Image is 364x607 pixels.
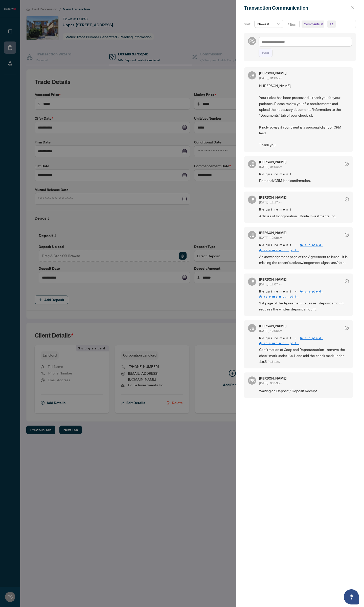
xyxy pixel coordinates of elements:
[259,242,349,253] span: Requirement -
[304,22,320,27] span: Comments
[244,21,252,27] p: Sort:
[330,22,334,27] div: +1
[259,381,282,385] span: [DATE], 03:53pm
[259,254,349,266] span: Acknowledgement page of the Agreement to lease - it is missing the tenant's acknowledgement signa...
[257,20,280,28] span: Newest
[259,207,349,212] span: Requirement
[259,278,286,281] h5: [PERSON_NAME]
[250,325,255,332] span: JB
[250,72,255,79] span: JB
[351,6,354,10] span: close
[287,22,297,27] p: Filter:
[250,160,255,168] span: JB
[259,336,349,346] span: Requirement -
[259,83,349,148] span: Hi [PERSON_NAME], Your ticket has been processed—thank you for your patience. Please review your ...
[345,197,349,201] span: check-circle
[259,243,323,252] a: Accepted Agreement.pdf
[259,376,286,380] h5: [PERSON_NAME]
[259,178,349,183] span: Personal/CRM lead confirmation.
[259,329,282,333] span: [DATE], 12:06pm
[345,162,349,166] span: check-circle
[345,279,349,283] span: check-circle
[259,236,282,240] span: [DATE], 12:08pm
[345,326,349,330] span: check-circle
[259,76,282,80] span: [DATE], 01:05pm
[345,233,349,237] span: check-circle
[259,165,282,169] span: [DATE], 01:04pm
[259,196,286,199] h5: [PERSON_NAME]
[259,160,286,164] h5: [PERSON_NAME]
[344,589,359,604] button: Open asap
[259,172,349,177] span: Requirement
[259,231,286,235] h5: [PERSON_NAME]
[259,324,286,328] h5: [PERSON_NAME]
[259,71,286,75] h5: [PERSON_NAME]
[259,388,349,394] span: Waiting on Deposit / Deposit Receipt
[259,347,349,364] span: Confirmation of Coop and Representation - remove the check mark under 1.a.1 and add the check mar...
[259,300,349,312] span: 1st page of the Agreement to Lease - deposit amount requires the written deposit amount.
[250,278,255,285] span: JB
[321,23,323,25] span: close
[249,37,255,45] span: PS
[249,377,255,384] span: PS
[259,49,272,57] button: Post
[259,200,282,204] span: [DATE], 12:17pm
[244,4,349,12] div: Transaction Communication
[259,282,282,286] span: [DATE], 12:07pm
[250,232,255,239] span: JB
[250,196,255,203] span: JB
[259,213,349,219] span: Articles of Incorporation - Boule Investments Inc.
[302,20,324,28] span: Comments
[259,289,349,299] span: Requirement -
